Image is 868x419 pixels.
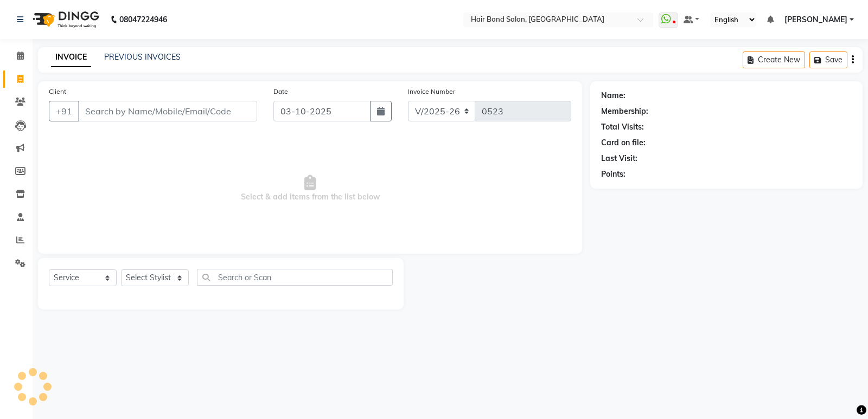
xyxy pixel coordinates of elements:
div: Card on file: [601,137,646,149]
img: logo [28,4,102,35]
label: Invoice Number [408,87,455,96]
button: Save [809,51,847,68]
label: Client [49,87,66,96]
div: Last Visit: [601,153,637,164]
b: 08047224946 [119,4,167,35]
div: Total Visits: [601,121,644,133]
label: Date [273,87,288,96]
span: Select & add items from the list below [49,134,571,243]
input: Search by Name/Mobile/Email/Code [78,101,257,121]
input: Search or Scan [197,269,393,286]
div: Points: [601,169,626,180]
div: Membership: [601,106,648,117]
button: +91 [49,101,79,121]
span: [PERSON_NAME] [784,14,847,25]
button: Create New [743,51,805,68]
a: PREVIOUS INVOICES [104,52,181,62]
a: INVOICE [51,48,91,67]
div: Name: [601,90,626,101]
